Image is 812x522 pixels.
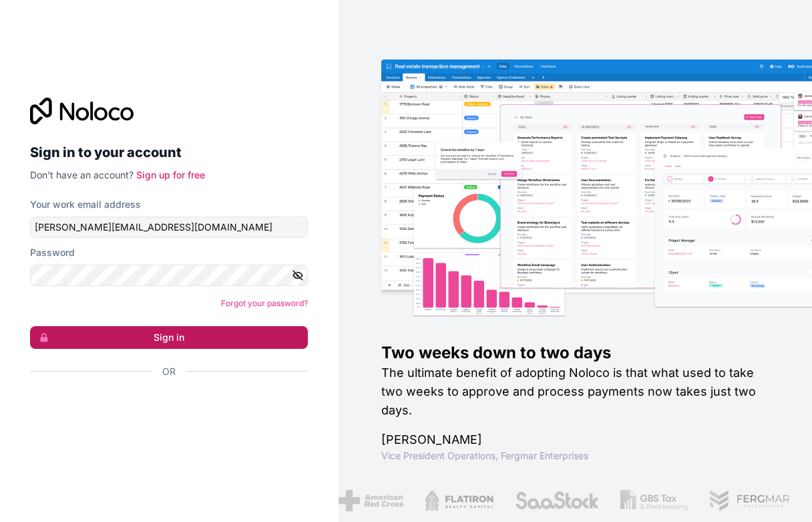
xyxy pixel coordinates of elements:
img: /assets/gbstax-C-GtDUiK.png [620,490,688,511]
img: /assets/flatiron-C8eUkumj.png [425,490,494,511]
input: Password [30,265,308,286]
button: Sign in [30,326,308,349]
img: /assets/saastock-C6Zbiodz.png [515,490,599,511]
img: /assets/american-red-cross-BAupjrZR.png [339,490,403,511]
img: /assets/fergmar-CudnrXN5.png [709,490,791,511]
span: Don't have an account? [30,169,134,180]
iframe: Sign in with Google Button [23,393,304,422]
label: Your work email address [30,198,141,211]
h2: Sign in to your account [30,140,308,164]
input: Email address [30,217,308,238]
a: Sign up for free [136,169,205,180]
h1: Two weeks down to two days [381,342,769,364]
label: Password [30,246,75,259]
h1: Vice President Operations , Fergmar Enterprises [381,449,769,463]
a: Forgot your password? [221,298,308,308]
h1: [PERSON_NAME] [381,430,769,449]
span: Or [162,365,176,378]
h2: The ultimate benefit of adopting Noloco is that what used to take two weeks to approve and proces... [381,364,769,420]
